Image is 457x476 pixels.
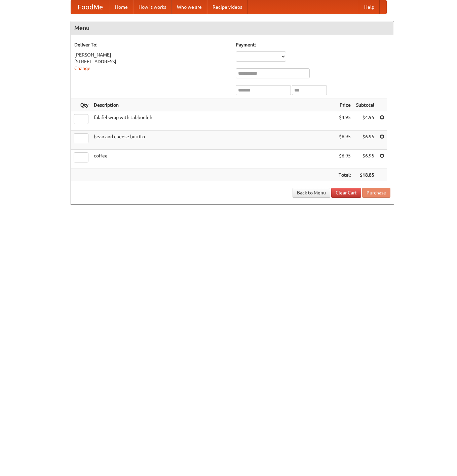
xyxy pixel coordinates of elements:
[74,66,90,71] a: Change
[353,150,377,169] td: $6.95
[353,169,377,181] th: $18.85
[110,0,133,14] a: Home
[71,99,91,111] th: Qty
[336,99,353,111] th: Price
[91,131,336,150] td: bean and cheese burrito
[353,99,377,111] th: Subtotal
[236,41,390,48] h5: Payment:
[71,21,394,35] h4: Menu
[362,188,390,198] button: Purchase
[74,51,229,58] div: [PERSON_NAME]
[207,0,247,14] a: Recipe videos
[293,188,330,198] a: Back to Menu
[336,150,353,169] td: $6.95
[336,111,353,131] td: $4.95
[172,0,207,14] a: Who we are
[74,41,229,48] h5: Deliver To:
[336,169,353,181] th: Total:
[353,111,377,131] td: $4.95
[91,99,336,111] th: Description
[336,131,353,150] td: $6.95
[91,111,336,131] td: falafel wrap with tabbouleh
[353,131,377,150] td: $6.95
[71,0,110,14] a: FoodMe
[74,58,229,65] div: [STREET_ADDRESS]
[359,0,380,14] a: Help
[331,188,361,198] a: Clear Cart
[133,0,172,14] a: How it works
[91,150,336,169] td: coffee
